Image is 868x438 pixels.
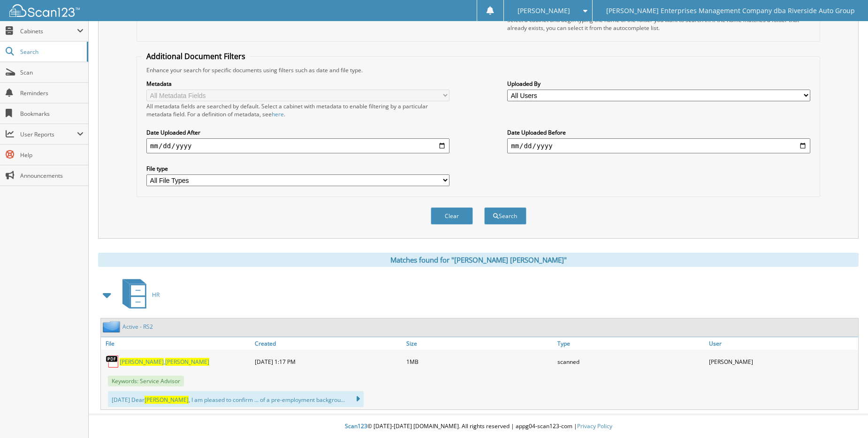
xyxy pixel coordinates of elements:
div: [PERSON_NAME] [707,352,858,371]
a: User [707,337,858,350]
img: PDF.png [106,355,120,369]
div: Enhance your search for specific documents using filters such as date and file type. [142,66,815,74]
div: [DATE] Dear , I am pleased to confirm ... of a pre-employment backgrou... [108,391,364,407]
span: [PERSON_NAME] [518,8,570,14]
span: [PERSON_NAME] [145,396,189,404]
label: Date Uploaded After [146,128,449,136]
span: Scan [20,68,84,76]
a: HR [117,276,160,313]
iframe: Chat Widget [821,393,868,438]
a: here [272,110,284,118]
a: Created [252,337,404,350]
label: Metadata [146,80,449,88]
span: HR [152,291,160,299]
span: Search [20,48,82,56]
a: [PERSON_NAME],[PERSON_NAME] [120,358,209,366]
span: Cabinets [20,27,77,35]
a: File [101,337,252,350]
span: [PERSON_NAME] Enterprises Management Company dba Riverside Auto Group [606,8,855,14]
span: [PERSON_NAME] [120,358,164,366]
a: Size [404,337,556,350]
span: Announcements [20,172,84,180]
span: [PERSON_NAME] [165,358,209,366]
div: [DATE] 1:17 PM [252,352,404,371]
div: Select a cabinet and begin typing the name of the folder you want to search in. If the name match... [507,16,810,32]
span: Scan123 [345,422,367,430]
a: Type [555,337,707,350]
legend: Additional Document Filters [142,51,250,61]
img: scan123-logo-white.svg [9,4,80,17]
a: Active - RS2 [122,323,153,331]
img: folder2.png [103,321,122,332]
div: scanned [555,352,707,371]
label: Date Uploaded Before [507,128,810,136]
span: Bookmarks [20,110,84,118]
span: Help [20,151,84,159]
label: Uploaded By [507,80,810,88]
div: 1MB [404,352,556,371]
span: User Reports [20,130,77,138]
span: Reminders [20,89,84,97]
div: All metadata fields are searched by default. Select a cabinet with metadata to enable filtering b... [146,102,449,118]
input: start [146,138,449,153]
div: © [DATE]-[DATE] [DOMAIN_NAME]. All rights reserved | appg04-scan123-com | [89,415,868,438]
a: Privacy Policy [577,422,612,430]
button: Clear [431,207,473,225]
input: end [507,138,810,153]
span: Keywords: Service Advisor [108,376,184,386]
div: Matches found for "[PERSON_NAME] [PERSON_NAME]" [98,253,859,267]
label: File type [146,165,449,173]
button: Search [484,207,526,225]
